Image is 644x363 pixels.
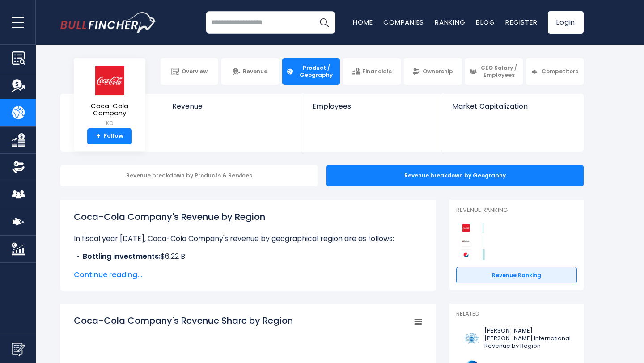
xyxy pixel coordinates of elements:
[462,329,482,349] img: PM logo
[81,102,138,117] span: Coca-Cola Company
[456,325,577,352] a: [PERSON_NAME] [PERSON_NAME] International Revenue by Region
[161,58,218,85] a: Overview
[243,68,267,75] span: Revenue
[313,11,335,34] button: Search
[456,310,577,318] p: Related
[87,128,132,144] a: +Follow
[221,58,279,85] a: Revenue
[526,58,584,85] a: Competitors
[456,267,577,284] a: Revenue Ranking
[74,262,423,273] li: $8.12 B
[312,102,433,110] span: Employees
[60,12,157,33] a: Go to homepage
[74,314,293,327] tspan: Coca-Cola Company's Revenue Share by Region
[461,236,471,247] img: Keurig Dr Pepper competitors logo
[80,65,139,128] a: Coca-Cola Company KO
[96,132,101,140] strong: +
[461,223,471,233] img: Coca-Cola Company competitors logo
[548,11,584,34] a: Login
[83,262,110,272] b: Europe:
[505,17,537,27] a: Register
[452,102,574,110] span: Market Capitalization
[484,327,572,350] span: [PERSON_NAME] [PERSON_NAME] International Revenue by Region
[74,233,423,244] p: In fiscal year [DATE], Coca-Cola Company's revenue by geographical region are as follows:
[383,17,424,27] a: Companies
[83,251,161,262] b: Bottling investments:
[74,210,423,224] h1: Coca-Cola Company's Revenue by Region
[326,165,584,186] div: Revenue breakdown by Geography
[476,17,495,27] a: Blog
[456,207,577,214] p: Revenue Ranking
[12,160,25,174] img: Ownership
[74,270,423,280] span: Continue reading...
[404,58,462,85] a: Ownership
[74,251,423,262] li: $6.22 B
[479,64,519,78] span: CEO Salary / Employees
[81,119,138,127] small: KO
[60,12,157,33] img: bullfincher logo
[435,17,465,27] a: Ranking
[303,94,442,126] a: Employees
[343,58,401,85] a: Financials
[182,68,208,75] span: Overview
[282,58,340,85] a: Product / Geography
[362,68,392,75] span: Financials
[443,94,583,126] a: Market Capitalization
[297,64,336,78] span: Product / Geography
[542,68,578,75] span: Competitors
[60,165,318,186] div: Revenue breakdown by Products & Services
[465,58,523,85] a: CEO Salary / Employees
[353,17,373,27] a: Home
[423,68,453,75] span: Ownership
[461,249,471,260] img: PepsiCo competitors logo
[163,94,303,126] a: Revenue
[172,102,294,110] span: Revenue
